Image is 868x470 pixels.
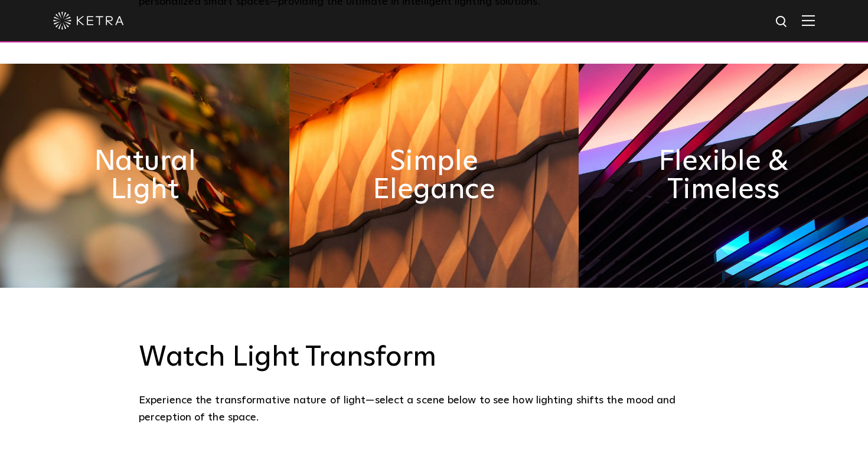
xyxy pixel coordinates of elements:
img: flexible_timeless_ketra [579,64,868,288]
img: simple_elegance [289,64,579,288]
img: search icon [775,15,789,29]
h2: Flexible & Timeless [651,147,796,204]
h3: Watch Light Transform [139,341,729,375]
h2: Natural Light [73,147,217,204]
img: Hamburger%20Nav.svg [802,15,815,26]
h2: Simple Elegance [362,147,507,204]
img: ketra-logo-2019-white [53,12,124,29]
p: Experience the transformative nature of light—select a scene below to see how lighting shifts the... [139,392,723,426]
